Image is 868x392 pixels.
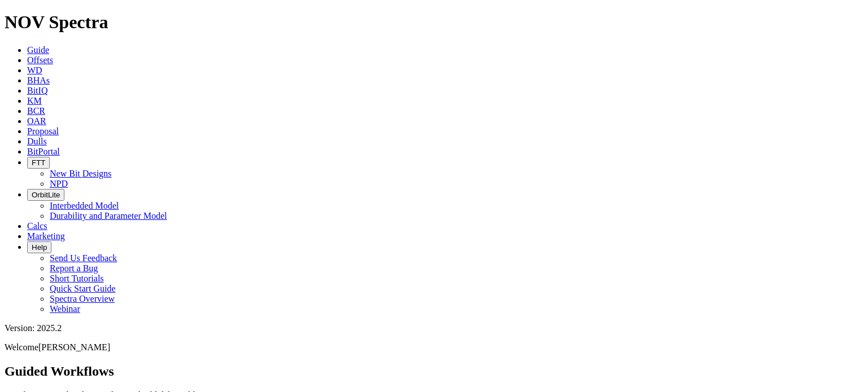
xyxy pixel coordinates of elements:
[27,136,47,146] a: Dulls
[5,323,863,333] div: Version: 2025.2
[38,342,110,352] span: [PERSON_NAME]
[27,45,49,55] a: Guide
[27,241,51,253] button: Help
[50,304,80,314] a: Webinar
[27,126,59,136] a: Proposal
[27,86,47,95] a: BitIQ
[50,284,115,293] a: Quick Start Guide
[5,364,863,379] h2: Guided Workflows
[27,189,64,201] button: OrbitLite
[32,191,60,199] span: OrbitLite
[5,12,863,33] h1: NOV Spectra
[27,147,60,156] a: BitPortal
[32,158,45,167] span: FTT
[50,179,68,188] a: NPD
[27,76,50,85] a: BHAs
[27,221,47,231] a: Calcs
[27,96,42,105] a: KM
[27,106,45,116] a: BCR
[27,65,42,75] a: WD
[50,169,111,178] a: New Bit Designs
[27,55,53,65] a: Offsets
[27,116,46,126] a: OAR
[50,253,117,263] a: Send Us Feedback
[32,243,47,252] span: Help
[50,294,115,303] a: Spectra Overview
[27,231,65,241] a: Marketing
[50,211,167,221] a: Durability and Parameter Model
[50,201,119,210] a: Interbedded Model
[50,274,104,283] a: Short Tutorials
[27,157,50,169] button: FTT
[5,342,863,353] p: Welcome
[50,263,98,273] a: Report a Bug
